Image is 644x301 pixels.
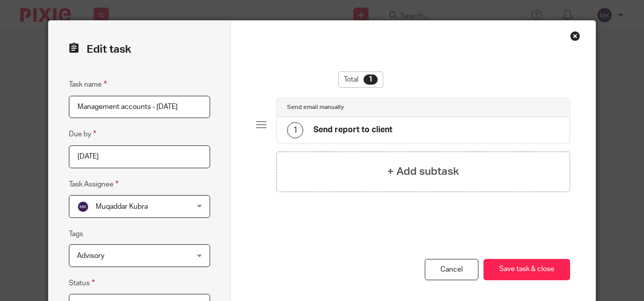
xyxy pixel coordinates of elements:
span: Advisory [77,252,104,259]
label: Status [69,277,95,289]
h4: Send report to client [313,125,392,135]
div: 1 [287,122,303,138]
h4: + Add subtask [387,164,459,179]
div: 1 [364,74,378,85]
label: Due by [69,128,96,140]
div: Total [338,71,383,88]
label: Task Assignee [69,178,118,190]
h4: Send email manually [287,103,344,111]
h2: Edit task [69,41,210,58]
label: Task name [69,79,107,90]
span: Muqaddar Kubra [96,203,148,210]
input: Pick a date [69,145,210,168]
button: Save task & close [484,259,570,281]
label: Tags [69,229,83,239]
div: Close this dialog window [570,31,580,41]
a: Cancel [425,259,478,281]
img: svg%3E [77,201,89,213]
